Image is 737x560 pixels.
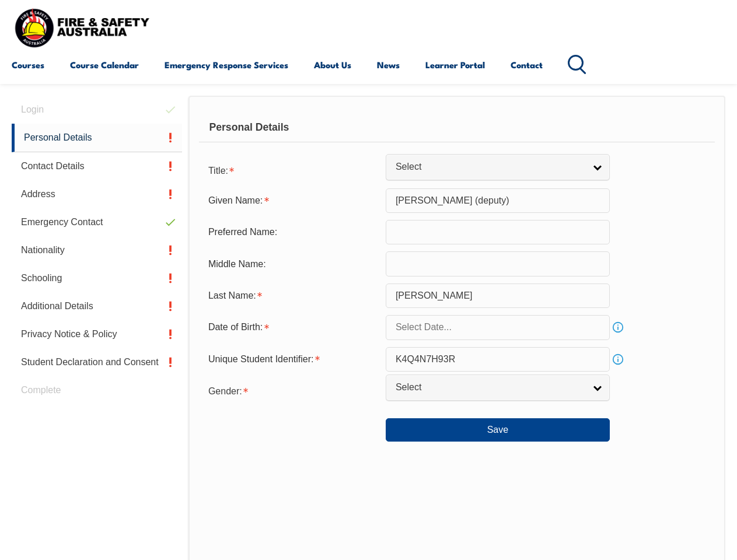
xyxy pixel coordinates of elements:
[199,221,386,243] div: Preferred Name:
[386,418,610,442] button: Save
[386,315,610,339] input: Select Date...
[199,253,386,275] div: Middle Name:
[396,381,585,394] span: Select
[425,51,485,79] a: Learner Portal
[314,51,351,79] a: About Us
[12,264,182,292] a: Schooling
[511,51,543,79] a: Contact
[199,379,386,402] div: Gender is required.
[199,285,386,307] div: Last Name is required.
[199,158,386,181] div: Title is required.
[386,347,610,372] input: 10 Characters no 1, 0, O or I
[165,51,288,79] a: Emergency Response Services
[208,166,228,176] span: Title:
[12,152,182,180] a: Contact Details
[610,351,626,367] a: Info
[12,208,182,236] a: Emergency Contact
[199,113,715,142] div: Personal Details
[199,316,386,338] div: Date of Birth is required.
[12,348,182,376] a: Student Declaration and Consent
[12,51,44,79] a: Courses
[12,124,182,152] a: Personal Details
[208,386,242,396] span: Gender:
[610,319,626,335] a: Info
[199,190,386,212] div: Given Name is required.
[12,180,182,208] a: Address
[70,51,139,79] a: Course Calendar
[12,320,182,348] a: Privacy Notice & Policy
[12,236,182,264] a: Nationality
[396,161,585,173] span: Select
[12,292,182,320] a: Additional Details
[199,348,386,370] div: Unique Student Identifier is required.
[377,51,400,79] a: News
